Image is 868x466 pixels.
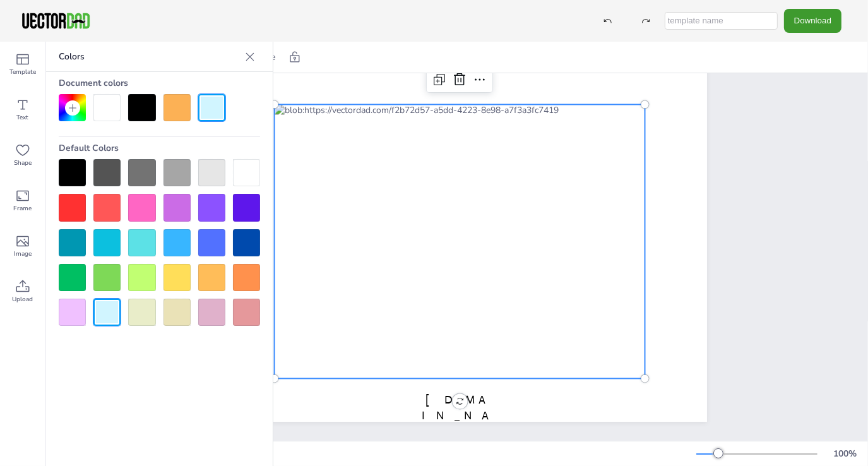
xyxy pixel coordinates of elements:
span: Text [17,112,29,122]
div: Default Colors [59,137,260,159]
span: Image [14,249,32,259]
p: Colors [59,42,240,72]
button: Download [784,9,841,32]
span: Upload [13,294,33,304]
img: VectorDad-1.png [20,11,92,30]
span: [DOMAIN_NAME] [422,393,492,438]
input: template name [665,12,778,30]
div: Document colors [59,72,260,94]
span: Shape [14,158,32,168]
span: Frame [14,203,32,213]
span: Template [9,67,36,77]
div: 100 % [830,448,860,460]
